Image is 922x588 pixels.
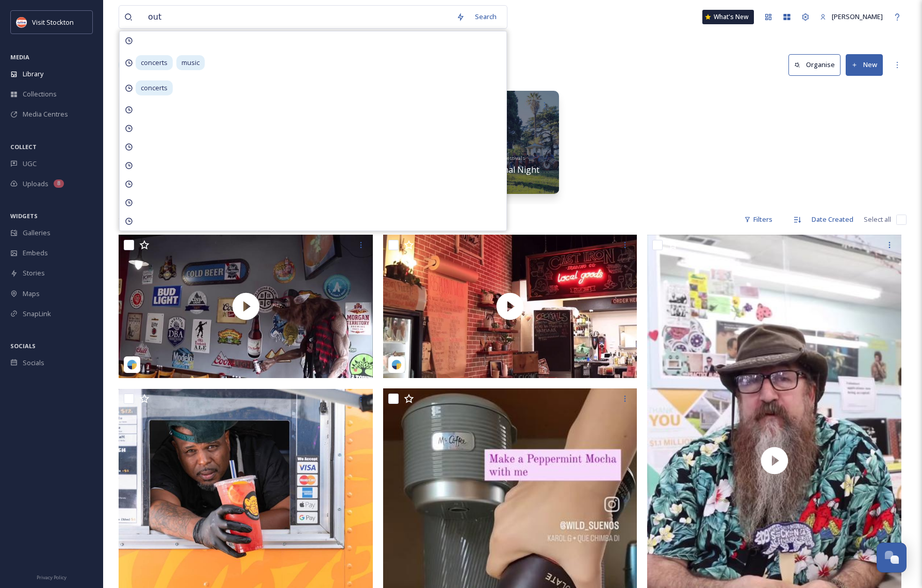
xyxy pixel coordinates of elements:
[23,159,37,169] span: UGC
[482,164,556,175] span: National Night Out
[877,543,907,573] button: Open Chat
[127,360,137,370] img: snapsea-logo.png
[23,109,68,119] span: Media Centres
[702,10,754,24] a: What's New
[23,228,51,238] span: Galleries
[846,54,883,75] button: New
[23,89,57,99] span: Collections
[10,143,37,151] span: COLLECT
[806,209,859,230] div: Date Created
[383,235,637,378] img: thumbnail
[788,54,841,75] button: Organise
[23,69,43,79] span: Library
[54,179,64,188] div: 8
[23,358,44,368] span: Socials
[864,215,891,224] span: Select all
[119,215,139,224] span: 94 file s
[37,570,67,583] a: Privacy Policy
[136,80,173,95] span: concerts
[23,309,51,319] span: SnapLink
[176,55,205,70] span: music
[10,212,38,220] span: WIDGETS
[391,360,402,370] img: snapsea-logo.png
[119,235,373,378] img: thumbnail
[815,7,888,27] a: [PERSON_NAME]
[143,6,451,28] input: Search your library
[832,12,883,21] span: [PERSON_NAME]
[136,55,173,70] span: concerts
[470,7,502,27] div: Search
[17,17,27,27] img: unnamed.jpeg
[10,342,36,350] span: SOCIALS
[23,268,45,278] span: Stories
[739,209,778,230] div: Filters
[23,179,48,189] span: Uploads
[10,53,29,61] span: MEDIA
[23,289,40,299] span: Maps
[32,18,74,27] span: Visit Stockton
[37,574,67,581] span: Privacy Policy
[23,248,48,258] span: Embeds
[482,152,556,187] a: 02 Fairs & FestivalsNational Night Out1 item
